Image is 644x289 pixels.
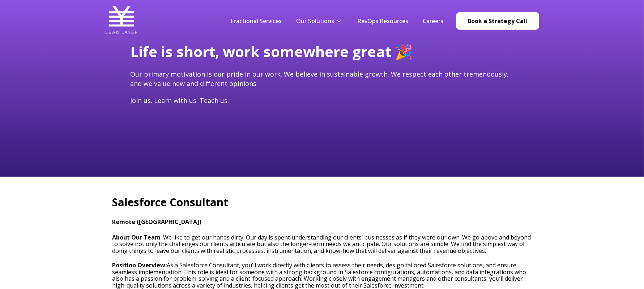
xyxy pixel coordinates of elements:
a: RevOps Resources [358,17,409,25]
span: Our primary motivation is our pride in our work. We believe in sustainable growth. We respect eac... [131,70,509,87]
a: Book a Strategy Call [456,12,539,30]
h3: : We like to get our hands dirty. Our day is spent understanding our clients’ businesses as if th... [112,234,532,254]
a: Our Solutions [297,17,334,25]
img: Lean Layer Logo [105,4,138,36]
span: As a Salesforce Consultant, you’ll work directly with clients to assess their needs, design tailo... [112,261,526,289]
strong: Remote ([GEOGRAPHIC_DATA]) [112,218,202,226]
a: Careers [423,17,444,25]
strong: About Our Team [112,233,161,241]
h2: Salesforce Consultant [112,195,532,210]
span: Life is short, work somewhere great 🎉 [131,42,413,61]
a: Fractional Services [231,17,282,25]
strong: Position Overview: [112,261,167,269]
div: Navigation Menu [224,17,451,25]
span: Join us. Learn with us. Teach us. [131,96,229,105]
